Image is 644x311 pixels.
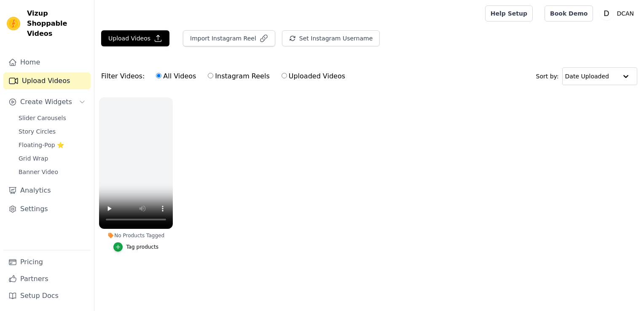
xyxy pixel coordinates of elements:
[13,112,91,124] a: Slider Carousels
[101,30,169,46] button: Upload Videos
[27,8,87,39] span: Vizup Shoppable Videos
[3,94,91,110] button: Create Widgets
[13,126,91,137] a: Story Circles
[101,67,350,86] div: Filter Videos:
[3,254,91,271] a: Pricing
[19,127,56,136] span: Story Circles
[485,5,533,21] a: Help Setup
[3,72,91,89] a: Upload Videos
[207,71,270,82] label: Instagram Reels
[3,287,91,304] a: Setup Docs
[3,182,91,199] a: Analytics
[13,139,91,151] a: Floating-Pop ⭐
[156,71,196,82] label: All Videos
[19,141,64,149] span: Floating-Pop ⭐
[13,153,91,164] a: Grid Wrap
[613,6,637,21] p: DCAN
[7,17,20,30] img: Vizup
[13,166,91,178] a: Banner Video
[113,242,158,252] button: Tag products
[126,244,158,250] div: Tag products
[183,30,275,46] button: Import Instagram Reel
[282,30,380,46] button: Set Instagram Username
[600,6,637,21] button: D DCAN
[536,67,638,85] div: Sort by:
[208,73,213,78] input: Instagram Reels
[3,201,91,217] a: Settings
[19,168,58,176] span: Banner Video
[3,54,91,71] a: Home
[156,73,161,78] input: All Videos
[20,97,72,107] span: Create Widgets
[281,71,346,82] label: Uploaded Videos
[545,5,593,21] a: Book Demo
[19,154,48,163] span: Grid Wrap
[19,114,66,122] span: Slider Carousels
[604,9,609,18] text: D
[282,73,287,78] input: Uploaded Videos
[3,271,91,287] a: Partners
[99,232,173,239] div: No Products Tagged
